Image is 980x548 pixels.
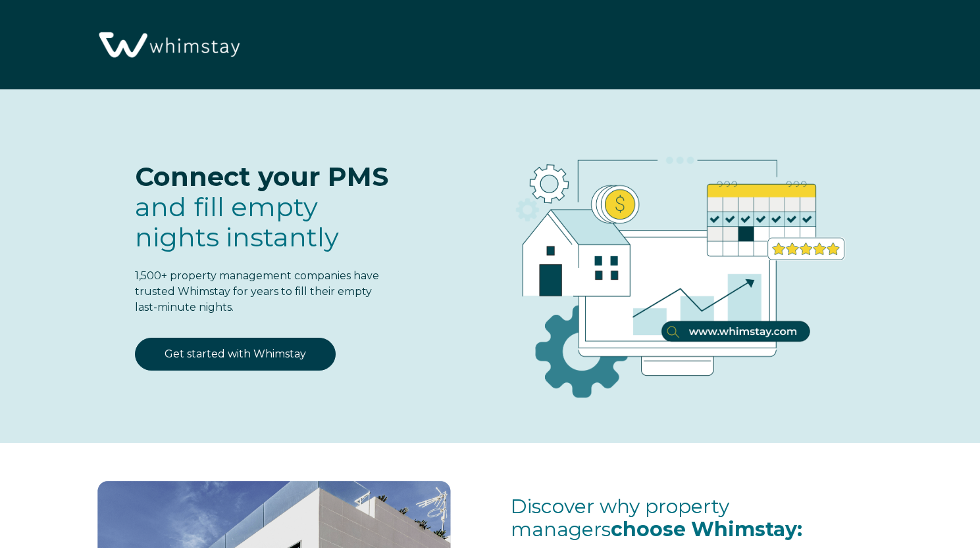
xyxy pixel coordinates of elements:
[611,517,802,541] span: choose Whimstay:
[135,160,388,193] span: Connect your PMS
[92,7,244,85] img: Whimstay Logo-02 1
[135,338,336,371] a: Get started with Whimstay
[511,494,802,541] span: Discover why property managers
[135,191,339,253] span: fill empty nights instantly
[441,116,904,419] img: RBO Ilustrations-03
[135,191,339,253] span: and
[135,269,379,313] span: 1,500+ property management companies have trusted Whimstay for years to fill their empty last-min...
